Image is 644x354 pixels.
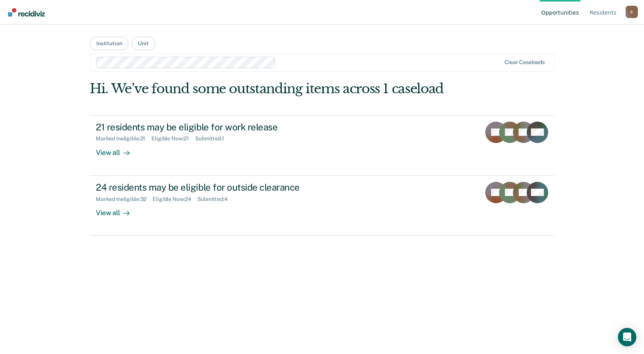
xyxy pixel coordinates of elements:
div: Eligible Now : 24 [153,196,197,203]
div: Marked Ineligible : 32 [96,196,153,203]
div: Open Intercom Messenger [618,328,636,346]
button: Institution [90,37,128,50]
div: 24 residents may be eligible for outside clearance [96,182,365,193]
div: View all [96,142,139,157]
div: Clear caseloads [504,59,545,66]
button: Profile dropdown button [626,6,638,18]
button: Unit [131,37,155,50]
div: View all [96,202,139,217]
div: S [626,6,638,18]
div: Eligible Now : 21 [151,135,195,142]
div: Submitted : 4 [197,196,234,203]
div: Marked Ineligible : 21 [96,135,151,142]
div: 21 residents may be eligible for work release [96,122,365,133]
img: Recidiviz [8,8,45,16]
div: Submitted : 1 [195,135,230,142]
a: 24 residents may be eligible for outside clearanceMarked Ineligible:32Eligible Now:24Submitted:4V... [90,176,554,236]
a: 21 residents may be eligible for work releaseMarked Ineligible:21Eligible Now:21Submitted:1View all [90,115,554,176]
div: Hi. We’ve found some outstanding items across 1 caseload [90,81,462,97]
